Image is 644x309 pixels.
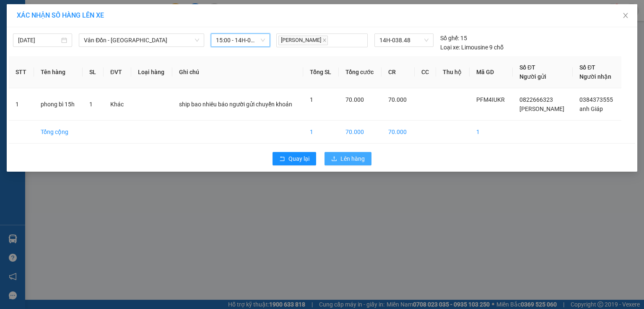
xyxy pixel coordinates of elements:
[379,34,428,46] span: 14H-038.48
[440,33,467,43] div: 15
[34,56,83,88] th: Tên hàng
[216,34,265,46] span: 15:00 - 14H-038.48
[339,56,382,88] th: Tổng cước
[84,34,199,46] span: Vân Đồn - Hà Nội
[273,152,316,165] button: rollbackQuay lại
[436,56,469,88] th: Thu hộ
[279,156,285,162] span: rollback
[579,73,611,80] span: Người nhận
[579,106,603,112] span: anh Giáp
[614,4,637,28] button: Close
[172,56,303,88] th: Ghi chú
[470,56,513,88] th: Mã GD
[310,96,313,103] span: 1
[579,64,595,71] span: Số ĐT
[34,121,83,144] td: Tổng cộng
[322,38,327,42] span: close
[440,43,460,52] span: Loại xe:
[519,96,553,103] span: 0822666323
[476,96,505,103] span: PFM4IUKR
[415,56,436,88] th: CC
[83,56,104,88] th: SL
[89,101,93,108] span: 1
[179,101,292,108] span: ship bao nhiêu báo người gửi chuyển khoản
[382,121,414,144] td: 70.000
[104,88,131,121] td: Khác
[622,12,629,19] span: close
[325,152,371,165] button: uploadLên hàng
[288,154,309,163] span: Quay lại
[345,96,364,103] span: 70.000
[18,36,60,45] input: 11/09/2025
[34,88,83,121] td: phong bì 15h
[131,56,172,88] th: Loại hàng
[440,43,504,52] div: Limousine 9 chỗ
[579,96,613,103] span: 0384373555
[339,121,382,144] td: 70.000
[9,88,34,121] td: 1
[470,121,513,144] td: 1
[104,56,131,88] th: ĐVT
[9,56,34,88] th: STT
[331,156,337,162] span: upload
[388,96,407,103] span: 70.000
[303,121,339,144] td: 1
[303,56,339,88] th: Tổng SL
[17,11,104,19] span: XÁC NHẬN SỐ HÀNG LÊN XE
[519,73,546,80] span: Người gửi
[519,64,535,71] span: Số ĐT
[440,33,459,43] span: Số ghế:
[340,154,365,163] span: Lên hàng
[278,36,328,45] span: [PERSON_NAME]
[519,106,564,112] span: [PERSON_NAME]
[195,38,200,43] span: down
[382,56,414,88] th: CR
